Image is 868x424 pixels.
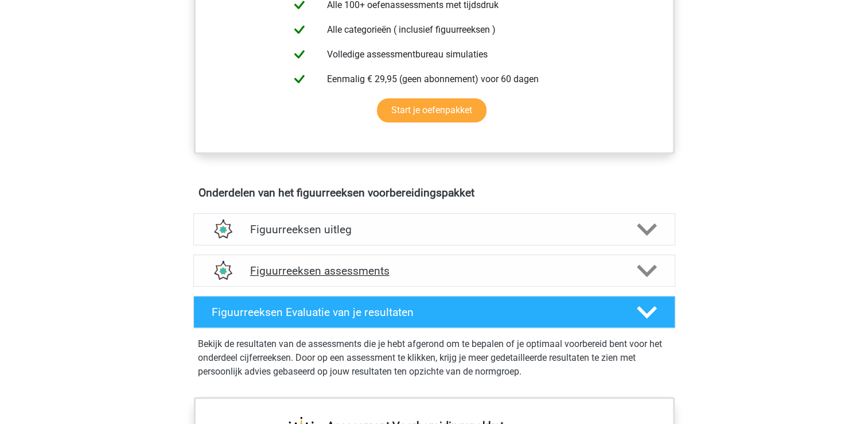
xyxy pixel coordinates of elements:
a: uitleg Figuurreeksen uitleg [189,213,680,245]
a: Figuurreeksen Evaluatie van je resultaten [189,296,680,328]
h4: Figuurreeksen uitleg [250,223,618,236]
h4: Onderdelen van het figuurreeksen voorbereidingspakket [198,186,670,199]
img: figuurreeksen uitleg [208,215,237,244]
p: Bekijk de resultaten van de assessments die je hebt afgerond om te bepalen of je optimaal voorber... [198,337,671,379]
h4: Figuurreeksen assessments [250,264,618,277]
a: Start je oefenpakket [377,98,486,122]
a: assessments Figuurreeksen assessments [189,255,680,287]
img: figuurreeksen assessments [208,256,237,286]
h4: Figuurreeksen Evaluatie van je resultaten [212,306,618,319]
